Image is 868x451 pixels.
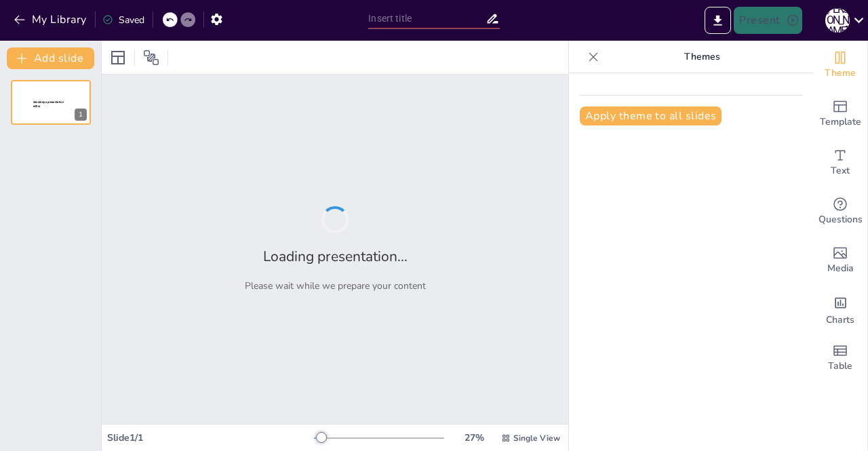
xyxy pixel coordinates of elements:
span: Media [827,261,854,276]
button: Add slide [7,47,94,69]
span: Template [820,115,861,130]
input: Insert title [368,9,485,28]
p: Themes [604,41,800,73]
div: Add text boxes [813,138,867,187]
div: Layout [107,47,129,68]
span: Sendsteps presentation editor [33,100,64,108]
div: Add a table [813,334,867,383]
div: Change the overall theme [813,41,867,90]
button: My Library [10,9,92,31]
span: Position [143,50,159,66]
div: 27 % [458,431,490,444]
div: 1 [11,80,91,125]
button: Export to PowerPoint [705,7,731,34]
div: [PERSON_NAME] [825,8,850,33]
div: Get real-time input from your audience [813,187,867,236]
span: Theme [825,66,856,81]
h2: Loading presentation... [263,247,408,266]
span: Questions [818,212,863,227]
span: Single View [513,433,560,444]
button: Apply theme to all slides [580,106,722,125]
p: Please wait while we prepare your content [245,279,426,292]
div: Slide 1 / 1 [107,431,314,444]
div: Add images, graphics, shapes or video [813,236,867,285]
div: Saved [102,14,144,26]
span: Text [831,163,850,178]
span: Charts [826,313,854,328]
span: Table [828,359,852,374]
button: Present [734,7,802,34]
div: Add ready made slides [813,90,867,138]
button: [PERSON_NAME] [825,7,850,34]
div: 1 [75,109,87,121]
div: Add charts and graphs [813,285,867,334]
